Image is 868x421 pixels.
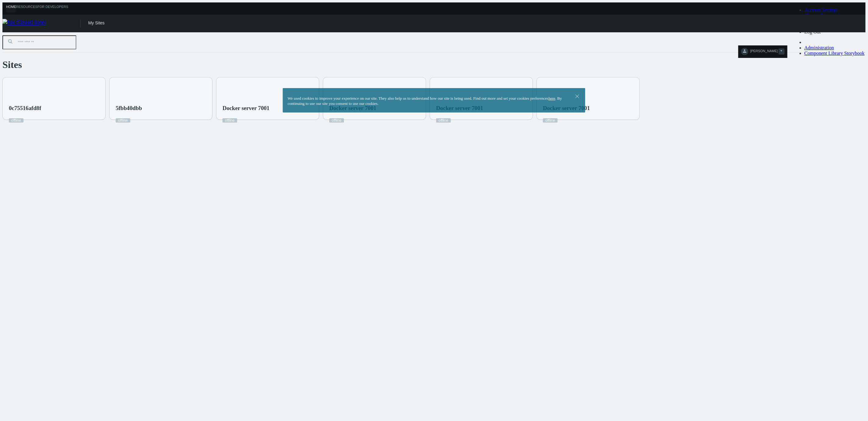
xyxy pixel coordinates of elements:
[805,51,865,56] a: Component Library Storybook
[2,59,22,70] span: Sites
[9,105,41,111] nx-search-highlight: 0c75516afd8f
[16,5,38,12] a: Resources
[805,7,838,12] a: Account Settings
[805,13,839,18] a: Change Password
[288,96,549,101] span: We used cookies to improve your experience on our site. They also help us to understand how our s...
[543,118,558,123] a: offline
[116,105,142,111] nx-search-highlight: 5fbb40dbb
[436,118,451,123] a: offline
[2,19,80,28] img: Nx Cloud logo
[38,5,68,12] a: For Developers
[288,96,562,106] span: . By continuing to use our site you consent to use our cookies.
[9,118,24,123] a: offline
[88,20,105,31] div: My Sites
[738,45,787,58] button: [PERSON_NAME]
[116,118,130,123] a: offline
[329,118,344,123] a: offline
[750,49,778,56] span: [PERSON_NAME]
[222,105,269,111] nx-search-highlight: Docker server 7001
[222,118,237,123] a: offline
[548,96,555,101] a: here
[6,5,16,12] a: Home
